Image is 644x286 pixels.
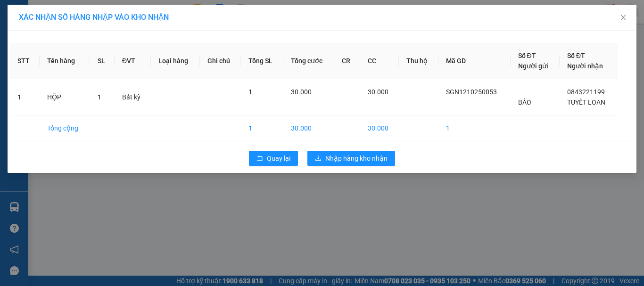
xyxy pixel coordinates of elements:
td: 1 [241,115,283,141]
th: Thu hộ [399,43,438,79]
div: 40.000 [7,59,56,71]
td: Bất kỳ [115,79,151,115]
span: 1 [98,93,101,101]
button: Close [610,5,636,31]
th: Mã GD [438,43,510,79]
button: rollbackQuay lại [249,151,298,166]
td: 30.000 [283,115,334,141]
div: [GEOGRAPHIC_DATA] [61,8,157,29]
span: Nhập hàng kho nhận [325,153,388,163]
th: CR [334,43,360,79]
span: Người nhận [567,62,603,70]
td: 30.000 [360,115,399,141]
td: Tổng cộng [40,115,90,141]
span: rollback [256,155,263,163]
span: SGN1210250053 [446,88,497,96]
div: Duyên Hải [8,8,55,31]
th: Loại hàng [151,43,199,79]
span: 30.000 [291,88,312,96]
div: HIẾU [61,29,157,41]
span: Quay lại [267,153,290,163]
td: HỘP [40,79,90,115]
span: Nhận: [61,8,84,18]
span: 30.000 [368,88,388,96]
span: 1 [248,88,252,96]
span: XÁC NHẬN SỐ HÀNG NHẬP VÀO KHO NHẬN [19,13,169,22]
span: Số ĐT [518,52,536,59]
span: download [315,155,322,163]
span: BẢO [518,98,531,106]
th: STT [10,43,40,79]
th: Tên hàng [40,43,90,79]
th: Tổng cước [283,43,334,79]
button: downloadNhập hàng kho nhận [307,151,395,166]
span: CR : [7,60,22,70]
span: 0843221199 [567,88,605,96]
th: Ghi chú [200,43,241,79]
th: CC [360,43,399,79]
th: Tổng SL [241,43,283,79]
span: TUYẾT LOAN [567,98,605,106]
th: SL [90,43,115,79]
div: 0354686571 [61,41,157,54]
span: Gửi: [8,9,23,19]
td: 1 [10,79,40,115]
th: ĐVT [115,43,151,79]
td: 1 [438,115,510,141]
span: close [619,14,627,21]
span: Số ĐT [567,52,585,59]
span: Người gửi [518,62,548,70]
